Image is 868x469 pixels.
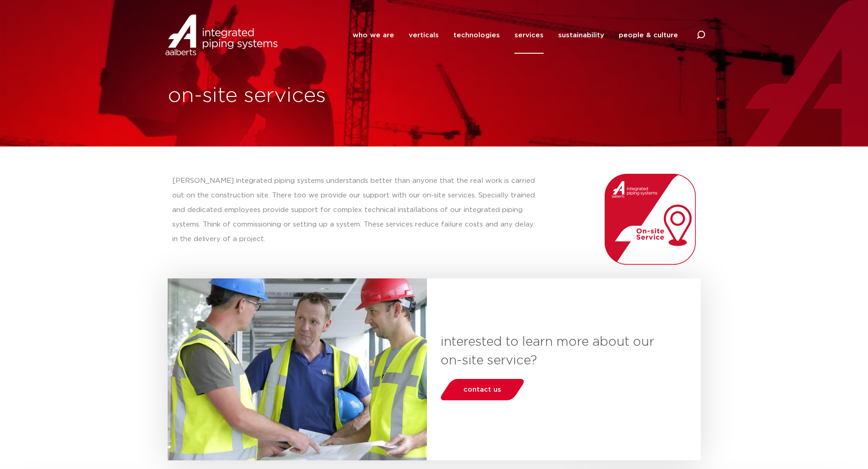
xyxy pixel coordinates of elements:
a: people & culture [619,17,678,54]
a: sustainability [558,17,604,54]
span: contact us [463,386,501,393]
img: Aalberts_IPS_icon_onsite_service_rgb [605,174,696,265]
p: [PERSON_NAME] integrated piping systems understands better than anyone that the real work is carr... [172,174,536,247]
a: who we are [353,17,394,54]
nav: Menu [353,17,678,54]
a: contact us [438,379,527,400]
a: services [514,17,544,54]
a: verticals [409,17,439,54]
a: technologies [453,17,500,54]
h3: interested to learn more about our on-site service? [441,333,673,369]
h1: on-site services [168,81,430,111]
